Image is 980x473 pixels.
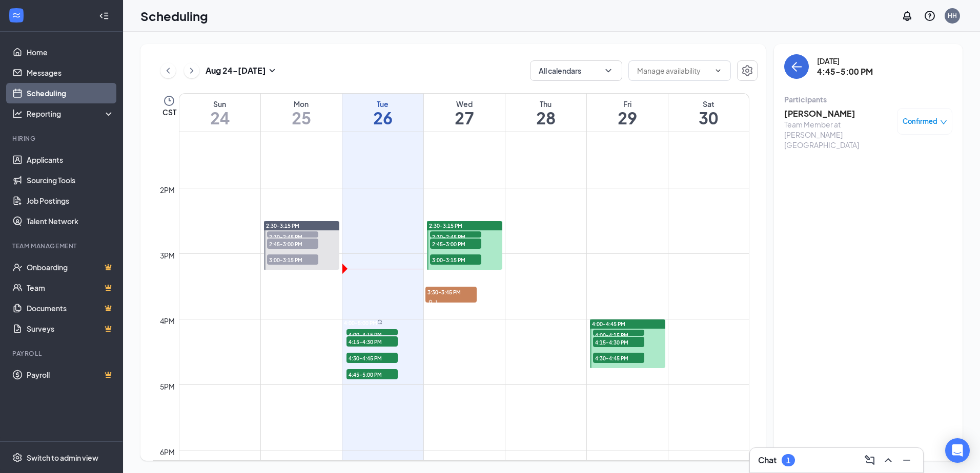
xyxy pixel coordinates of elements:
[377,319,382,325] svg: Sync
[11,10,22,20] svg: WorkstreamLogo
[179,94,260,132] a: August 24, 2025
[266,222,299,229] span: 2:30-3:15 PM
[162,107,176,117] span: CST
[424,94,505,132] a: August 27, 2025
[737,60,758,81] button: Settings
[758,455,777,466] h3: Chat
[12,109,23,119] svg: Analysis
[901,10,913,22] svg: Notifications
[27,42,114,62] a: Home
[430,254,481,265] span: 3:00-3:15 PM
[266,64,278,77] svg: SmallChevronDown
[637,65,710,76] input: Manage availability
[424,109,505,126] h1: 27
[668,94,749,132] a: August 30, 2025
[430,239,481,249] span: 2:45-3:00 PM
[587,109,668,126] h1: 29
[27,149,114,170] a: Applicants
[346,369,398,379] span: 4:45-5:00 PM
[267,239,318,249] span: 2:45-3:00 PM
[160,63,176,78] button: ChevronLeft
[27,277,114,298] a: TeamCrown
[346,336,398,347] span: 4:15-4:30 PM
[158,184,177,196] div: 2pm
[27,318,114,339] a: SurveysCrown
[945,438,970,463] div: Open Intercom Messenger
[429,222,462,229] span: 2:30-3:15 PM
[530,60,622,81] button: All calendarsChevronDown
[603,66,614,76] svg: ChevronDown
[790,60,803,73] svg: ArrowLeft
[12,134,112,143] div: Hiring
[27,83,114,103] a: Scheduling
[505,99,586,109] div: Thu
[261,109,342,126] h1: 25
[27,257,114,277] a: OnboardingCrown
[163,95,175,107] svg: Clock
[267,231,318,242] span: 2:30-2:45 PM
[140,7,208,25] h1: Scheduling
[587,99,668,109] div: Fri
[592,320,625,328] span: 4:00-4:45 PM
[862,452,878,468] button: ComposeMessage
[261,99,342,109] div: Mon
[903,116,937,126] span: Confirmed
[587,94,668,132] a: August 29, 2025
[593,330,644,340] span: 4:00-4:15 PM
[786,456,790,465] div: 1
[27,109,115,119] div: Reporting
[158,381,177,392] div: 5pm
[714,67,722,75] svg: ChevronDown
[344,319,377,327] span: 4:00-5:00 PM
[346,329,398,339] span: 4:00-4:15 PM
[505,94,586,132] a: August 28, 2025
[27,298,114,318] a: DocumentsCrown
[427,299,434,306] svg: User
[435,299,438,306] span: 1
[187,64,197,77] svg: ChevronRight
[593,337,644,347] span: 4:15-4:30 PM
[179,99,260,109] div: Sun
[27,364,114,385] a: PayrollCrown
[425,287,477,297] span: 3:30-3:45 PM
[158,446,177,458] div: 6pm
[817,56,873,66] div: [DATE]
[424,99,505,109] div: Wed
[179,109,260,126] h1: 24
[267,254,318,265] span: 3:00-3:15 PM
[163,64,173,77] svg: ChevronLeft
[593,353,644,363] span: 4:30-4:45 PM
[27,211,114,231] a: Talent Network
[430,231,481,242] span: 2:30-2:45 PM
[940,119,947,126] span: down
[784,94,952,104] div: Participants
[27,170,114,190] a: Sourcing Tools
[741,64,753,77] svg: Settings
[342,99,423,109] div: Tue
[924,10,936,22] svg: QuestionInfo
[346,353,398,363] span: 4:30-4:45 PM
[864,454,876,466] svg: ComposeMessage
[668,109,749,126] h1: 30
[158,250,177,261] div: 3pm
[206,65,266,76] h3: Aug 24 - [DATE]
[784,54,809,79] button: back-button
[342,109,423,126] h1: 26
[880,452,896,468] button: ChevronUp
[901,454,913,466] svg: Minimize
[158,315,177,327] div: 4pm
[784,119,892,150] div: Team Member at [PERSON_NAME][GEOGRAPHIC_DATA]
[261,94,342,132] a: August 25, 2025
[342,94,423,132] a: August 26, 2025
[784,108,892,119] h3: [PERSON_NAME]
[668,99,749,109] div: Sat
[948,11,957,20] div: HH
[12,242,112,250] div: Team Management
[184,63,199,78] button: ChevronRight
[99,11,109,21] svg: Collapse
[27,190,114,211] a: Job Postings
[27,62,114,83] a: Messages
[27,453,98,463] div: Switch to admin view
[899,452,915,468] button: Minimize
